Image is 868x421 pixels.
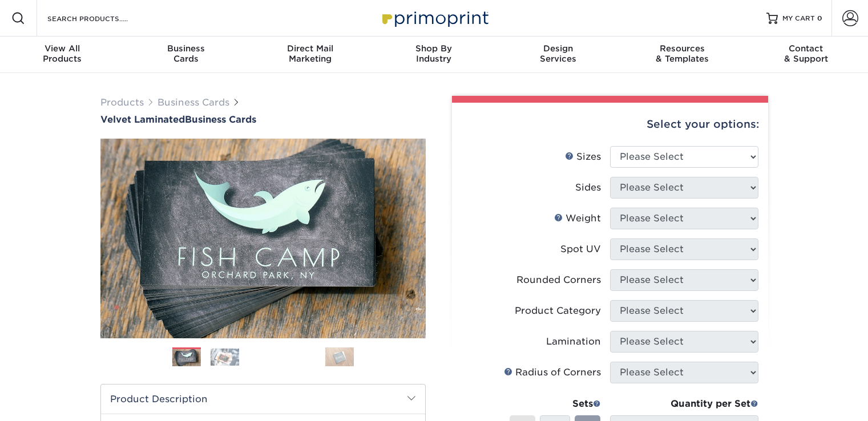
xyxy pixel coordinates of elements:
div: Lamination [546,335,601,349]
div: Services [496,43,620,64]
img: Business Cards 02 [211,349,239,366]
a: Business Cards [158,97,229,108]
a: Shop ByIndustry [372,37,496,73]
span: Velvet Laminated [100,114,185,125]
input: SEARCH PRODUCTS..... [46,11,158,25]
h1: Business Cards [100,114,426,125]
div: Sets [510,397,601,411]
img: Business Cards 01 [172,343,201,372]
img: Velvet Laminated 01 [100,76,426,401]
span: Contact [744,43,868,54]
div: Select your options: [461,103,759,146]
a: BusinessCards [124,37,248,73]
span: MY CART [782,14,815,23]
div: Product Category [515,304,601,318]
span: Business [124,43,248,54]
div: Weight [554,212,601,225]
div: Spot UV [560,242,601,256]
span: Resources [620,43,744,54]
div: & Templates [620,43,744,64]
a: Products [100,97,144,108]
div: Industry [372,43,496,64]
span: Direct Mail [248,43,372,54]
div: Sizes [565,150,601,164]
div: Rounded Corners [516,273,601,287]
a: Resources& Templates [620,37,744,73]
div: Marketing [248,43,372,64]
a: Velvet LaminatedBusiness Cards [100,114,426,125]
span: Design [496,43,620,54]
img: Business Cards 03 [249,343,277,371]
h2: Product Description [101,384,425,414]
img: Business Cards 05 [325,347,354,367]
div: Quantity per Set [610,397,758,411]
span: Shop By [372,43,496,54]
img: Primoprint [377,6,491,30]
div: & Support [744,43,868,64]
img: Business Cards 04 [287,343,316,371]
div: Cards [124,43,248,64]
a: Contact& Support [744,37,868,73]
a: DesignServices [496,37,620,73]
span: 0 [817,14,822,22]
div: Radius of Corners [504,366,601,379]
a: Direct MailMarketing [248,37,372,73]
div: Sides [575,181,601,195]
